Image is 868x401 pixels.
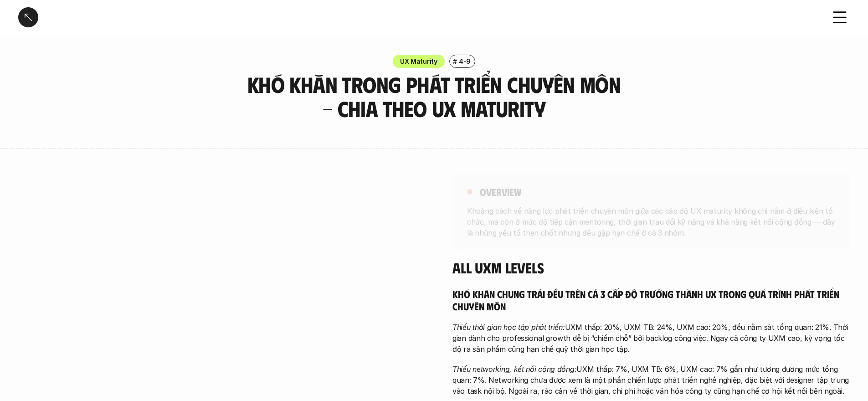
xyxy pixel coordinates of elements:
em: Thiếu networking, kết nối cộng đồng: [452,365,576,374]
h3: Khó khăn trong phát triển chuyên môn - Chia theo UX Maturity [241,72,628,121]
h5: Khó khăn chung trải đều trên cả 3 cấp độ trưởng thành UX trong quá trình phát triển chuyên môn [452,288,850,313]
p: 4-9 [459,57,471,66]
p: UXM thấp: 7%, UXM TB: 6%, UXM cao: 7% gần như tương đương mức tổng quan: 7%. Networking chưa được... [452,364,850,396]
em: Thiếu thời gian học tập phát triển: [452,323,565,332]
p: UX Maturity [400,57,437,66]
h5: overview [480,185,521,198]
h4: All UXM levels [452,259,850,276]
p: UXM thấp: 20%, UXM TB: 24%, UXM cao: 20%, đều nằm sát tổng quan: 21%. Thời gian dành cho professi... [452,322,850,355]
h6: # [453,58,457,65]
p: Khoảng cách về năng lực phát triển chuyên môn giữa các cấp độ UX maturity không chỉ nằm ở điều ki... [467,205,835,238]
